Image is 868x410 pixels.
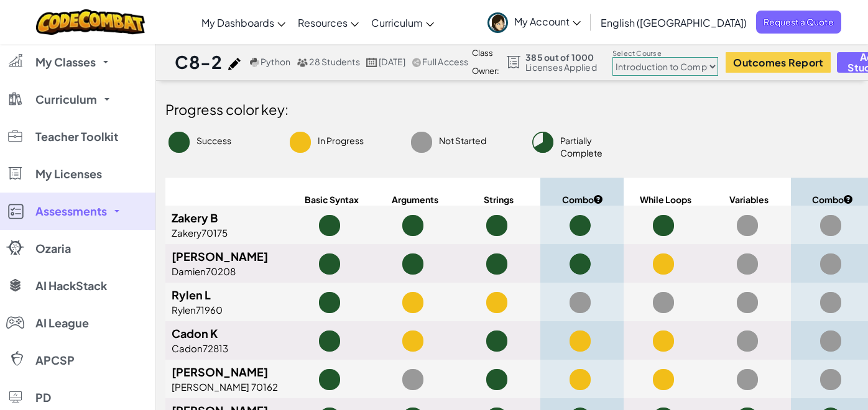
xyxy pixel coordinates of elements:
[624,193,707,206] span: While Loops
[172,249,268,263] span: [PERSON_NAME]
[309,56,360,67] span: 28 Students
[35,168,102,180] span: My Licenses
[487,12,508,33] img: avatar
[422,56,469,67] span: Full Access
[35,206,107,217] span: Assessments
[172,381,290,393] div: [PERSON_NAME] 70162
[292,6,365,39] a: Resources
[472,44,499,80] div: Class Owner:
[371,16,423,29] span: Curriculum
[594,6,753,39] a: English ([GEOGRAPHIC_DATA])
[525,62,597,72] span: Licenses Applied
[35,57,96,68] span: My Classes
[172,342,290,354] div: Cadon72813
[540,193,624,206] span: Combo
[201,16,274,29] span: My Dashboards
[601,16,747,29] span: English ([GEOGRAPHIC_DATA])
[457,193,540,206] span: Strings
[172,288,211,302] span: Rylen L
[172,304,290,316] div: Rylen71960
[379,56,405,67] span: [DATE]
[35,131,118,142] span: Teacher Toolkit
[412,58,421,67] img: IconShare_Gray.svg
[290,193,373,206] span: Basic Syntax
[560,135,603,158] span: Partially Complete
[250,58,259,67] img: python.png
[35,243,71,254] span: Ozaria
[195,6,292,39] a: My Dashboards
[261,56,290,67] span: Python
[366,58,377,67] img: calendar.svg
[172,326,218,340] span: Cadon K
[35,94,97,105] span: Curriculum
[35,317,89,329] span: AI League
[297,58,308,67] img: MultipleUsers.png
[172,265,290,277] div: Damien70208
[373,193,456,206] span: Arguments
[36,9,145,35] img: CodeCombat logo
[318,135,364,146] span: In Progress
[35,280,107,291] span: AI HackStack
[525,52,597,62] span: 385 out of 1000
[196,135,231,146] span: Success
[439,135,486,146] span: Not Started
[612,48,718,58] label: Select Course
[172,211,218,225] span: Zakery B
[514,15,581,28] span: My Account
[298,16,348,29] span: Resources
[228,58,241,70] img: iconPencil.svg
[172,227,290,239] div: Zakery70175
[481,2,587,42] a: My Account
[726,52,831,73] button: Outcomes Report
[172,365,268,379] span: [PERSON_NAME]
[707,193,790,206] span: Variables
[756,11,841,34] a: Request a Quote
[175,50,222,74] h1: C8-2
[365,6,440,39] a: Curriculum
